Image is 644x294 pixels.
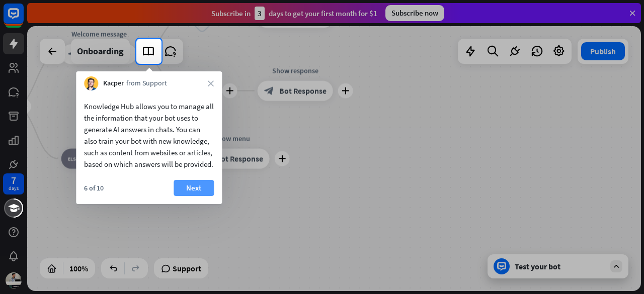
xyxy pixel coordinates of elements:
div: Knowledge Hub allows you to manage all the information that your bot uses to generate AI answers ... [84,101,214,170]
span: Kacper [103,78,124,88]
i: close [208,80,214,86]
div: 6 of 10 [84,183,104,192]
span: from Support [126,78,167,88]
button: Next [174,180,214,196]
button: Open LiveChat chat widget [8,4,38,34]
